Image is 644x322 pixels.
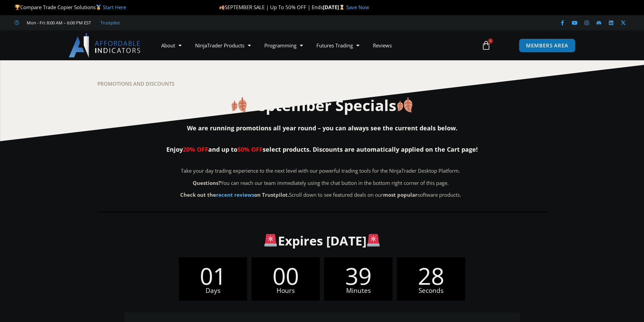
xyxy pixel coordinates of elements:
[131,190,510,200] p: Scroll down to see featured deals on our software products.
[397,264,465,287] span: 28
[131,178,510,188] p: You can reach our team immediately using the chat button in the bottom right corner of this page.
[324,287,392,294] span: Minutes
[69,33,141,58] img: LogoAI | Affordable Indicators – NinjaTrader
[15,4,126,10] span: Compare Trade Copier Solutions
[232,97,247,112] img: 🍂
[100,19,120,27] a: Trustpilot
[323,4,346,10] strong: [DATE]
[154,38,474,53] nav: Menu
[179,264,247,287] span: 01
[15,5,20,10] img: 🏆
[383,191,418,198] b: most popular
[187,124,457,132] span: We are running promotions all year round – you can always see the current deals below.
[252,287,320,294] span: Hours
[310,38,366,53] a: Futures Trading
[488,38,493,44] span: 0
[25,19,91,27] span: Mon - Fri: 8:00 AM – 6:00 PM EST
[103,4,126,10] a: Start Here
[471,36,501,55] a: 0
[367,234,380,246] img: 🚨
[216,191,254,198] a: recent reviews
[108,233,536,249] h3: Expires [DATE]
[324,264,392,287] span: 39
[183,145,208,153] span: 20% OFF
[264,234,277,246] img: 🚨
[97,95,547,115] h2: September Specials
[519,39,575,52] a: MEMBERS AREA
[366,38,399,53] a: Reviews
[179,287,247,294] span: Days
[188,38,258,53] a: NinjaTrader Products
[154,38,188,53] a: About
[397,97,412,112] img: 🍂
[397,287,465,294] span: Seconds
[166,145,478,153] span: Enjoy and up to select products. Discounts are automatically applied on the Cart page!
[252,264,320,287] span: 00
[97,81,547,87] h6: PROMOTIONS AND DISCOUNTS
[96,5,101,10] img: 🥇
[237,145,263,153] span: 50% OFF
[219,5,224,10] img: 🍂
[219,4,323,10] span: SEPTEMBER SALE | Up To 50% OFF | Ends
[346,4,369,10] a: Save Now
[193,179,221,186] strong: Questions?
[258,38,310,53] a: Programming
[180,191,289,198] strong: Check out the on Trustpilot.
[526,43,568,48] span: MEMBERS AREA
[181,167,460,174] span: Take your day trading experience to the next level with our powerful trading tools for the NinjaT...
[339,5,344,10] img: ⌛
